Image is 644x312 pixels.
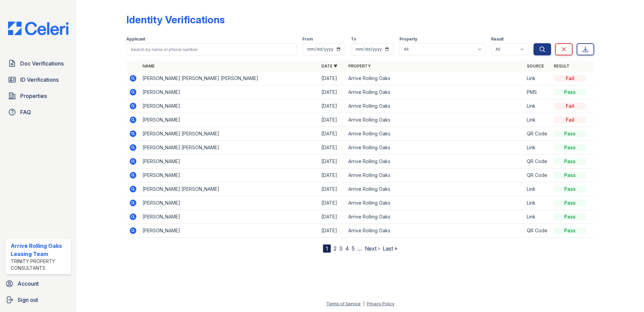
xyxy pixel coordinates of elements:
td: [PERSON_NAME] [140,224,319,238]
td: [DATE] [319,141,346,155]
a: Last » [383,245,397,252]
div: Identity Verifications [126,14,225,26]
td: [DATE] [319,85,346,99]
a: Account [3,277,74,290]
a: Name [142,63,155,69]
a: Properties [5,89,71,103]
a: ID Verifications [5,73,71,86]
span: Account [18,280,39,288]
a: Terms of Service [326,301,361,306]
td: QR Code [524,168,551,182]
td: Arrive Rolling Oaks [346,85,524,99]
td: [DATE] [319,168,346,182]
input: Search by name or phone number [126,43,297,55]
a: 4 [345,245,349,252]
div: Pass [554,200,586,206]
a: Next › [365,245,380,252]
span: … [357,244,362,253]
div: Arrive Rolling Oaks Leasing Team [11,242,68,258]
td: Arrive Rolling Oaks [346,72,524,85]
td: [PERSON_NAME] [140,210,319,224]
td: Link [524,113,551,127]
div: Fail [554,75,586,82]
td: [PERSON_NAME] [PERSON_NAME] [140,127,319,141]
td: Link [524,72,551,85]
label: To [351,36,356,42]
td: Arrive Rolling Oaks [346,182,524,196]
span: Doc Verifications [20,59,64,68]
td: Arrive Rolling Oaks [346,141,524,155]
td: [DATE] [319,155,346,168]
td: [DATE] [319,224,346,238]
label: Applicant [126,36,145,42]
div: Pass [554,144,586,151]
div: Fail [554,116,586,123]
label: Property [399,36,417,42]
td: [PERSON_NAME] [140,113,319,127]
a: Source [527,63,544,69]
td: [PERSON_NAME] [140,196,319,210]
a: Doc Verifications [5,57,71,70]
td: [PERSON_NAME] [140,99,319,113]
a: Sign out [3,293,74,307]
label: Result [491,36,504,42]
td: [DATE] [319,99,346,113]
label: From [302,36,313,42]
div: Trinity Property Consultants [11,258,68,271]
td: Arrive Rolling Oaks [346,155,524,168]
a: Privacy Policy [367,301,394,306]
td: Arrive Rolling Oaks [346,168,524,182]
td: Link [524,99,551,113]
span: Sign out [18,296,38,304]
div: Fail [554,103,586,109]
div: Pass [554,172,586,179]
td: [PERSON_NAME] [PERSON_NAME] [140,141,319,155]
td: [DATE] [319,127,346,141]
td: QR Code [524,127,551,141]
span: Properties [20,92,47,100]
td: Link [524,141,551,155]
a: 3 [339,245,343,252]
td: PMS [524,85,551,99]
td: [DATE] [319,182,346,196]
div: Pass [554,213,586,220]
td: [DATE] [319,72,346,85]
td: Arrive Rolling Oaks [346,210,524,224]
td: Link [524,210,551,224]
td: Link [524,196,551,210]
div: | [363,301,364,306]
a: 2 [333,245,336,252]
div: Pass [554,158,586,165]
td: Link [524,182,551,196]
td: Arrive Rolling Oaks [346,99,524,113]
div: 1 [323,244,331,253]
a: Date ▼ [321,63,337,69]
span: ID Verifications [20,76,59,84]
td: QR Code [524,224,551,238]
img: CE_Logo_Blue-a8612792a0a2168367f1c8372b55b34899dd931a85d93a1a3d3e32e68fde9ad4.png [3,22,74,35]
td: Arrive Rolling Oaks [346,196,524,210]
td: [PERSON_NAME] [PERSON_NAME] [140,182,319,196]
div: Pass [554,89,586,96]
td: [DATE] [319,196,346,210]
div: Pass [554,130,586,137]
td: [PERSON_NAME] [140,168,319,182]
td: [PERSON_NAME] [PERSON_NAME] [PERSON_NAME] [140,72,319,85]
td: [DATE] [319,113,346,127]
a: Result [554,63,570,69]
td: [DATE] [319,210,346,224]
div: Pass [554,186,586,192]
td: QR Code [524,155,551,168]
a: Property [348,63,371,69]
td: Arrive Rolling Oaks [346,224,524,238]
td: Arrive Rolling Oaks [346,113,524,127]
a: 5 [352,245,355,252]
span: FAQ [20,108,31,116]
td: [PERSON_NAME] [140,155,319,168]
a: FAQ [5,105,71,119]
td: Arrive Rolling Oaks [346,127,524,141]
div: Pass [554,227,586,234]
td: [PERSON_NAME] [140,85,319,99]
